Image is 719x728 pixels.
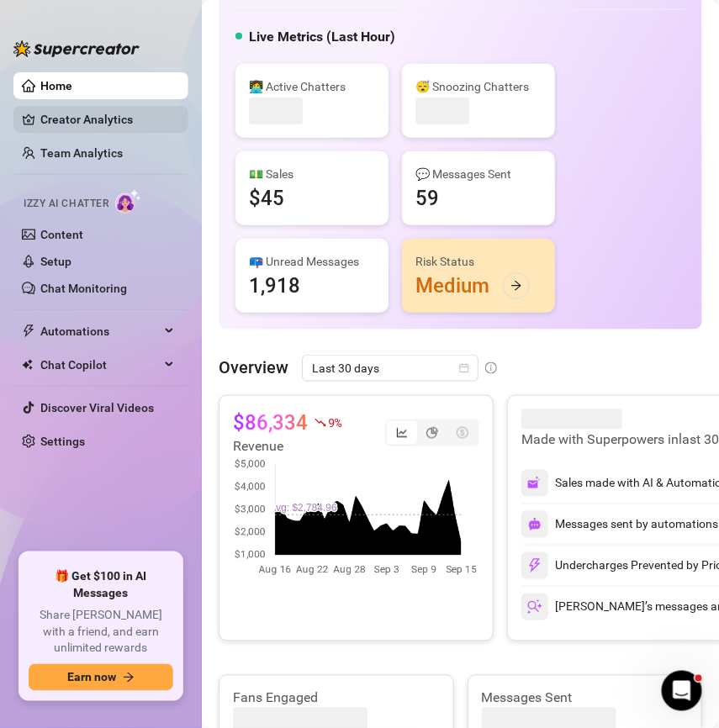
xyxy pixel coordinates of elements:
[22,359,33,371] img: Chat Copilot
[40,79,72,92] a: Home
[528,518,542,531] img: svg%3e
[67,671,116,684] span: Earn now
[40,146,123,160] a: Team Analytics
[233,409,308,436] article: $86,334
[312,356,468,381] span: Last 30 days
[328,414,341,430] span: 9 %
[40,401,154,414] a: Discover Viral Videos
[527,599,542,615] img: svg%3e
[40,255,71,268] a: Setup
[40,351,160,378] span: Chat Copilot
[219,355,288,380] article: Overview
[249,77,375,96] div: 👩‍💻 Active Chatters
[249,165,375,183] div: 💵 Sales
[415,252,542,271] div: Risk Status
[29,608,173,657] span: Share [PERSON_NAME] with a friend, and earn unlimited rewards
[24,196,108,212] span: Izzy AI Chatter
[233,436,341,456] article: Revenue
[510,280,522,292] span: arrow-right
[115,189,141,214] img: AI Chatter
[315,417,326,429] span: fall
[459,363,469,373] span: calendar
[40,435,85,448] a: Settings
[40,228,83,241] a: Content
[415,165,542,183] div: 💬 Messages Sent
[249,185,284,212] div: $45
[249,272,300,299] div: 1,918
[415,185,439,212] div: 59
[29,664,173,691] button: Earn nowarrow-right
[40,318,160,345] span: Automations
[22,324,35,338] span: thunderbolt
[527,476,542,491] img: svg%3e
[396,427,408,439] span: line-chart
[249,27,395,47] h5: Live Metrics (Last Hour)
[233,689,440,708] article: Fans Engaged
[415,77,542,96] div: 😴 Snoozing Chatters
[662,671,702,711] iframe: Intercom live chat
[485,362,497,374] span: info-circle
[482,689,689,708] article: Messages Sent
[13,40,140,57] img: logo-BBDzfeDw.svg
[123,672,135,683] span: arrow-right
[29,568,173,601] span: 🎁 Get $100 in AI Messages
[385,419,479,446] div: segmented control
[40,282,127,295] a: Chat Monitoring
[527,558,542,573] img: svg%3e
[457,427,468,439] span: dollar-circle
[426,427,438,439] span: pie-chart
[40,106,175,133] a: Creator Analytics
[249,252,375,271] div: 📪 Unread Messages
